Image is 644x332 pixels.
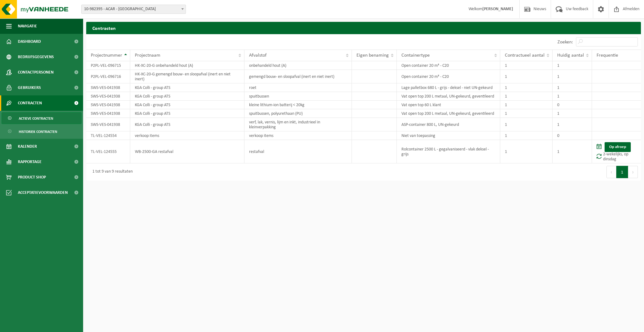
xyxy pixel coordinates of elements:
td: 1 [500,118,553,131]
span: Contractueel aantal [505,53,545,58]
div: 1 tot 9 van 9 resultaten [89,166,133,178]
td: SWS-VES-041938 [86,83,130,92]
td: 1 [553,61,592,70]
label: Zoeken: [557,40,573,45]
span: Historiek contracten [19,126,57,138]
td: TL-VEL-124554 [86,131,130,140]
td: spuitbussen [244,92,352,101]
td: 1 [500,101,553,109]
td: Rolcontainer 2500 L - gegalvaniseerd - vlak deksel - grijs [397,140,500,163]
td: KGA Colli - group ATS [130,118,244,131]
span: Contracten [18,95,42,111]
td: verf, lak, vernis, lijm en inkt, industrieel in kleinverpakking [244,118,352,131]
td: 1 [553,118,592,131]
span: Containertype [401,53,430,58]
td: Open container 20 m³ - C20 [397,61,500,70]
button: 1 [616,166,628,178]
td: KGA Colli - group ATS [130,101,244,109]
td: Open container 20 m³ - C20 [397,70,500,83]
td: WB-2500-GA restafval [130,140,244,163]
td: KGA Colli - group ATS [130,109,244,118]
td: Niet van toepassing [397,131,500,140]
span: Rapportage [18,154,42,170]
td: 1 [553,83,592,92]
td: 1 [500,83,553,92]
td: SWS-VES-041938 [86,109,130,118]
iframe: chat widget [3,318,103,332]
a: Actieve contracten [2,112,82,124]
span: Gebruikers [18,80,41,95]
td: Vat open top 200 L metaal, UN-gekeurd, geventileerd [397,109,500,118]
td: 1 [553,140,592,163]
td: SWS-VES-041938 [86,101,130,109]
td: KGA Colli - group ATS [130,92,244,101]
td: restafval [244,140,352,163]
td: HK-XC-20-G onbehandeld hout (A) [130,61,244,70]
td: 0 [553,101,592,109]
span: Contactpersonen [18,65,54,80]
td: 1 [500,92,553,101]
td: Vat open top 60 L klant [397,101,500,109]
td: P2PL-VEL-096715 [86,61,130,70]
span: Projectnummer [91,53,122,58]
span: Product Shop [18,170,46,185]
button: Next [628,166,638,178]
span: Huidig aantal [557,53,584,58]
td: verkoop items [130,131,244,140]
span: Bedrijfsgegevens [18,49,54,65]
td: Lage palletbox 680 L - grijs - deksel - niet UN-gekeurd [397,83,500,92]
span: Actieve contracten [19,113,53,124]
td: SWS-VES-041938 [86,92,130,101]
td: 1 [500,61,553,70]
span: Frequentie [597,53,618,58]
td: TL-VEL-124555 [86,140,130,163]
td: 2-wekelijks, op dinsdag [592,140,641,163]
td: verkoop items [244,131,352,140]
td: Vat open top 200 L metaal, UN-gekeurd, geventileerd [397,92,500,101]
td: 1 [553,70,592,83]
strong: [PERSON_NAME] [482,7,513,11]
span: Projectnaam [135,53,160,58]
td: 1 [500,109,553,118]
td: 1 [553,109,592,118]
span: Navigatie [18,18,37,34]
td: 1 [500,140,553,163]
a: Op afroep [605,142,631,152]
td: spuitbussen, polyurethaan (PU) [244,109,352,118]
td: onbehandeld hout (A) [244,61,352,70]
td: 1 [500,70,553,83]
td: 1 [500,131,553,140]
span: Eigen benaming [356,53,389,58]
span: Dashboard [18,34,41,49]
td: roet [244,83,352,92]
td: kleine lithium-ion batterij < 20kg [244,101,352,109]
a: Historiek contracten [2,126,82,137]
td: SWS-VES-041938 [86,118,130,131]
span: Afvalstof [249,53,267,58]
span: Kalender [18,139,37,154]
td: gemengd bouw- en sloopafval (inert en niet inert) [244,70,352,83]
span: 10-982395 - ACAR - SINT-NIKLAAS [81,5,186,14]
td: ASP-container 800 L, UN-gekeurd [397,118,500,131]
td: 0 [553,131,592,140]
span: Acceptatievoorwaarden [18,185,68,200]
td: KGA Colli - group ATS [130,83,244,92]
td: 1 [553,92,592,101]
button: Previous [606,166,616,178]
td: HK-XC-20-G gemengd bouw- en sloopafval (inert en niet inert) [130,70,244,83]
span: 10-982395 - ACAR - SINT-NIKLAAS [82,5,186,14]
h2: Contracten [86,22,641,34]
td: P2PL-VEL-096716 [86,70,130,83]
